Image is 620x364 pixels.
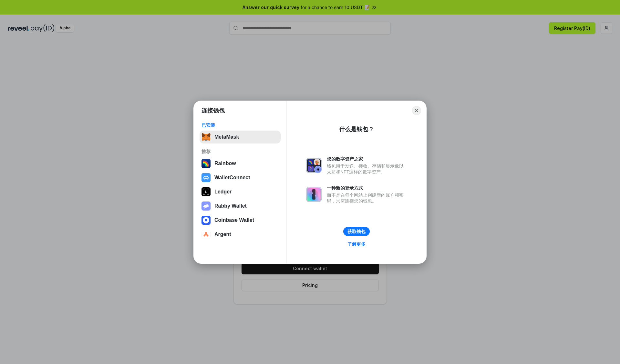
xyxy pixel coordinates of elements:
[201,107,225,114] h1: 连接钱包
[214,134,239,140] div: MetaMask
[201,122,279,128] div: 已安装
[412,106,421,115] button: Close
[214,175,250,181] div: WalletConnect
[344,240,369,248] a: 了解更多
[327,156,407,162] div: 您的数字资产之家
[201,187,211,196] img: svg+xml,%3Csvg%20xmlns%3D%22http%3A%2F%2Fwww.w3.org%2F2000%2Fsvg%22%20width%3D%2228%22%20height%3...
[201,202,211,211] img: svg+xml,%3Csvg%20xmlns%3D%22http%3A%2F%2Fwww.w3.org%2F2000%2Fsvg%22%20fill%3D%22none%22%20viewBox...
[201,149,279,154] div: 推荐
[200,157,281,170] button: Rainbow
[339,125,374,133] div: 什么是钱包？
[200,171,281,184] button: WalletConnect
[327,192,407,204] div: 而不是在每个网站上创建新的账户和密码，只需连接您的钱包。
[201,216,211,225] img: svg+xml,%3Csvg%20width%3D%2228%22%20height%3D%2228%22%20viewBox%3D%220%200%2028%2028%22%20fill%3D...
[343,227,370,236] button: 获取钱包
[327,185,407,191] div: 一种新的登录方式
[214,203,247,209] div: Rabby Wallet
[214,161,236,166] div: Rainbow
[200,228,281,241] button: Argent
[201,173,211,182] img: svg+xml,%3Csvg%20width%3D%2228%22%20height%3D%2228%22%20viewBox%3D%220%200%2028%2028%22%20fill%3D...
[214,217,254,223] div: Coinbase Wallet
[200,185,281,198] button: Ledger
[201,159,211,168] img: svg+xml,%3Csvg%20width%3D%22120%22%20height%3D%22120%22%20viewBox%3D%220%200%20120%20120%22%20fil...
[201,230,211,239] img: svg+xml,%3Csvg%20width%3D%2228%22%20height%3D%2228%22%20viewBox%3D%220%200%2028%2028%22%20fill%3D...
[200,214,281,227] button: Coinbase Wallet
[214,189,232,195] div: Ledger
[200,200,281,212] button: Rabby Wallet
[306,187,322,202] img: svg+xml,%3Csvg%20xmlns%3D%22http%3A%2F%2Fwww.w3.org%2F2000%2Fsvg%22%20fill%3D%22none%22%20viewBox...
[347,241,366,247] div: 了解更多
[214,231,231,237] div: Argent
[327,163,407,175] div: 钱包用于发送、接收、存储和显示像以太坊和NFT这样的数字资产。
[200,131,281,143] button: MetaMask
[347,229,366,234] div: 获取钱包
[201,133,211,142] img: svg+xml,%3Csvg%20fill%3D%22none%22%20height%3D%2233%22%20viewBox%3D%220%200%2035%2033%22%20width%...
[306,158,322,173] img: svg+xml,%3Csvg%20xmlns%3D%22http%3A%2F%2Fwww.w3.org%2F2000%2Fsvg%22%20fill%3D%22none%22%20viewBox...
